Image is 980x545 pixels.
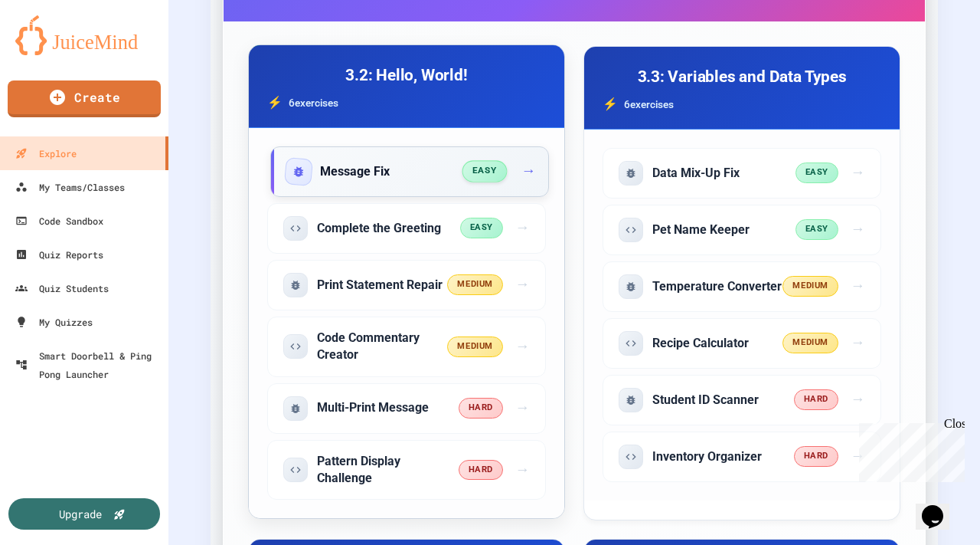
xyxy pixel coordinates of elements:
[652,165,740,182] h5: Data Mix-Up Fix
[795,163,838,183] span: easy
[447,274,502,295] span: medium
[652,222,750,238] h5: Pet Name Keeper
[515,217,530,239] span: →
[795,219,838,240] span: easy
[15,346,162,383] div: Smart Doorbell & Ping Pong Launcher
[794,446,838,467] span: hard
[462,161,507,182] span: easy
[603,205,881,255] div: Start exercise: Pet Name Keeper (easy difficulty, code problem)
[447,337,502,357] span: medium
[652,392,759,409] h5: Student ID Scanner
[267,260,546,310] div: Start exercise: Print Statement Repair (medium difficulty, fix problem)
[267,383,546,434] div: Start exercise: Multi-Print Message (hard difficulty, fix problem)
[459,398,503,419] span: hard
[59,506,102,522] div: Upgrade
[853,417,965,482] iframe: chat widget
[603,375,881,425] div: Start exercise: Student ID Scanner (hard difficulty, fix problem)
[782,333,838,353] span: medium
[15,279,109,297] div: Quiz Students
[15,245,103,264] div: Quiz Reports
[320,163,390,180] h5: Message Fix
[317,399,429,416] h5: Multi-Print Message
[459,460,503,481] span: hard
[15,212,103,230] div: Code Sandbox
[794,389,838,410] span: hard
[267,317,546,377] div: Start exercise: Code Commentary Creator (medium difficulty, code problem)
[603,318,881,369] div: Start exercise: Recipe Calculator (medium difficulty, code problem)
[317,330,447,364] h5: Code Commentary Creator
[515,274,530,296] span: →
[267,64,546,87] h3: 3.2: Hello, World!
[603,65,881,89] h3: 3.3: Variables and Data Types
[851,445,865,468] span: →
[782,276,838,297] span: medium
[603,95,881,113] div: 6 exercise s
[15,313,93,331] div: My Quizzes
[270,146,549,197] div: Start exercise: Message Fix (easy difficulty, fix problem)
[515,336,530,358] span: →
[460,218,503,238] span: easy
[603,261,881,312] div: Start exercise: Temperature Converter (medium difficulty, fix problem)
[317,220,441,237] h5: Complete the Greeting
[851,389,865,411] span: →
[8,80,161,117] a: Create
[652,278,782,295] h5: Temperature Converter
[267,440,546,501] div: Start exercise: Pattern Display Challenge (hard difficulty, code problem)
[15,144,77,163] div: Explore
[652,448,762,465] h5: Inventory Organizer
[317,453,459,488] h5: Pattern Display Challenge
[851,275,865,297] span: →
[603,432,881,482] div: Start exercise: Inventory Organizer (hard difficulty, code problem)
[515,459,530,481] span: →
[652,335,749,352] h5: Recipe Calculator
[851,332,865,354] span: →
[267,94,546,112] div: 6 exercise s
[521,160,536,182] span: →
[603,148,881,199] div: Start exercise: Data Mix-Up Fix (easy difficulty, fix problem)
[916,484,965,530] iframe: chat widget
[851,162,865,184] span: →
[15,15,153,55] img: logo-orange.svg
[267,203,546,254] div: Start exercise: Complete the Greeting (easy difficulty, code problem)
[317,277,443,294] h5: Print Statement Repair
[15,178,125,196] div: My Teams/Classes
[515,397,530,419] span: →
[6,6,106,97] div: Chat with us now!Close
[851,218,865,241] span: →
